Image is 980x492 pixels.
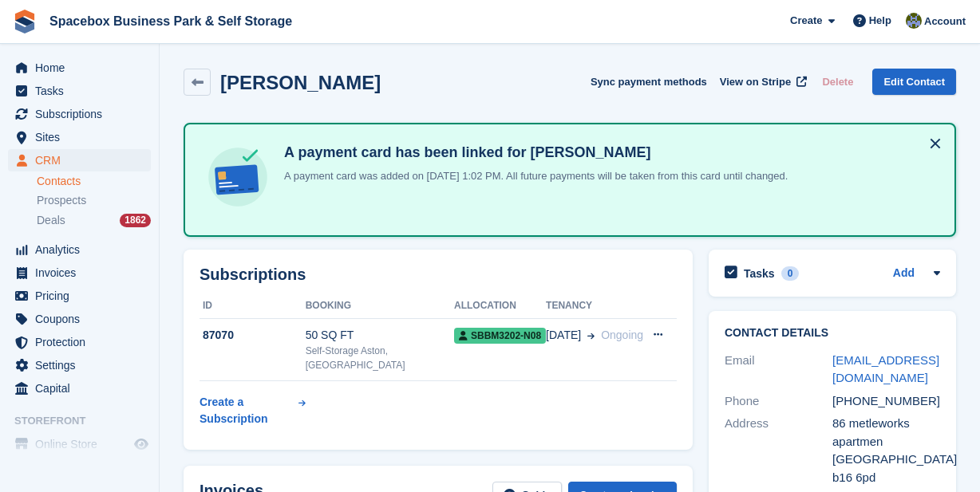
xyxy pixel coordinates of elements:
[8,377,151,400] a: menu
[8,285,151,307] a: menu
[35,126,131,148] span: Sites
[35,354,131,376] span: Settings
[869,13,891,29] span: Help
[200,266,677,284] h2: Subscriptions
[713,69,810,95] a: View on Stripe
[14,413,159,429] span: Storefront
[832,451,940,469] div: [GEOGRAPHIC_DATA]
[591,69,707,95] button: Sync payment methods
[454,328,546,344] span: SBBM3202-N08
[278,144,788,162] h4: A payment card has been linked for [PERSON_NAME]
[35,103,131,125] span: Subscriptions
[37,212,151,229] a: Deals 1862
[906,13,922,29] img: sahil
[725,415,832,486] div: Address
[8,149,151,171] a: menu
[306,344,454,372] div: Self-Storage Aston, [GEOGRAPHIC_DATA]
[832,415,940,451] div: 86 metleworks apartmen
[790,13,822,29] span: Create
[200,293,306,319] th: ID
[120,214,151,227] div: 1862
[832,392,940,411] div: [PHONE_NUMBER]
[35,331,131,353] span: Protection
[35,80,131,102] span: Tasks
[8,238,151,261] a: menu
[204,144,271,211] img: card-linked-ebf98d0992dc2aeb22e95c0e3c79077019eb2392cfd83c6a337811c24bc77127.svg
[8,308,151,330] a: menu
[37,213,65,228] span: Deals
[13,10,37,33] img: stora-icon-8386f47178a22dfd0bd8f6a31ec36ba5ce8667c1dd55bd0f319d3a0aa187defe.svg
[924,14,966,30] span: Account
[8,354,151,376] a: menu
[200,388,306,434] a: Create a Subscription
[37,193,86,208] span: Prospects
[37,174,151,189] a: Contacts
[8,80,151,102] a: menu
[35,377,131,400] span: Capital
[35,433,131,455] span: Online Store
[601,329,643,341] span: Ongoing
[872,69,956,95] a: Edit Contact
[43,8,298,34] a: Spacebox Business Park & Self Storage
[35,238,131,261] span: Analytics
[306,327,454,344] div: 50 SQ FT
[8,57,151,79] a: menu
[720,74,791,90] span: View on Stripe
[220,72,381,93] h2: [PERSON_NAME]
[832,353,939,385] a: [EMAIL_ADDRESS][DOMAIN_NAME]
[35,262,131,284] span: Invoices
[8,126,151,148] a: menu
[8,433,151,455] a: menu
[832,469,940,487] div: b16 6pd
[546,293,643,319] th: Tenancy
[8,331,151,353] a: menu
[816,69,859,95] button: Delete
[306,293,454,319] th: Booking
[8,103,151,125] a: menu
[35,149,131,171] span: CRM
[725,352,832,388] div: Email
[8,262,151,284] a: menu
[725,392,832,411] div: Phone
[200,394,295,427] div: Create a Subscription
[200,327,306,344] div: 87070
[725,327,940,340] h2: Contact Details
[35,285,131,307] span: Pricing
[893,265,915,283] a: Add
[35,57,131,79] span: Home
[37,192,151,209] a: Prospects
[132,435,151,454] a: Preview store
[546,327,581,344] span: [DATE]
[278,168,788,184] p: A payment card was added on [DATE] 1:02 PM. All future payments will be taken from this card unti...
[454,293,546,319] th: Allocation
[781,266,800,281] div: 0
[35,308,131,330] span: Coupons
[744,266,775,281] h2: Tasks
